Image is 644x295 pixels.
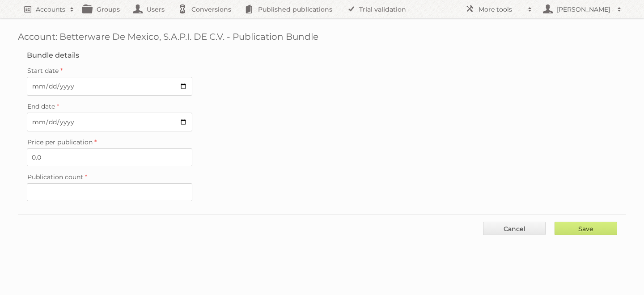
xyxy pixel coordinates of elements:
[27,173,83,181] span: Publication count
[479,5,523,14] h2: More tools
[18,31,626,42] h1: Account: Betterware De Mexico, S.A.P.I. DE C.V. - Publication Bundle
[27,102,55,110] span: End date
[27,67,59,75] span: Start date
[27,51,79,59] legend: Bundle details
[555,5,613,14] h2: [PERSON_NAME]
[27,138,93,146] span: Price per publication
[555,222,617,235] input: Save
[483,222,546,235] a: Cancel
[36,5,65,14] h2: Accounts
